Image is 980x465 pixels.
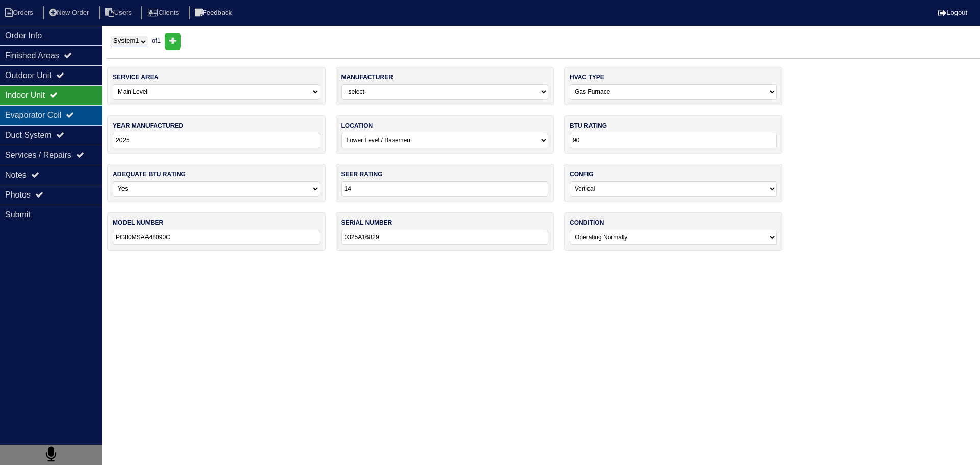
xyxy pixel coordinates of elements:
[99,6,140,20] li: Users
[341,218,393,227] label: serial number
[341,121,373,130] label: location
[113,121,183,130] label: year manufactured
[570,121,607,130] label: btu rating
[570,218,604,227] label: condition
[570,169,594,179] label: config
[113,72,158,82] label: service area
[141,6,187,20] li: Clients
[113,218,163,227] label: model number
[141,9,187,16] a: Clients
[113,169,186,179] label: adequate btu rating
[938,9,967,16] a: Logout
[189,6,240,20] li: Feedback
[570,72,604,82] label: hvac type
[107,33,980,50] div: of 1
[43,6,97,20] li: New Order
[341,169,383,179] label: seer rating
[341,72,393,82] label: manufacturer
[43,9,97,16] a: New Order
[99,9,140,16] a: Users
